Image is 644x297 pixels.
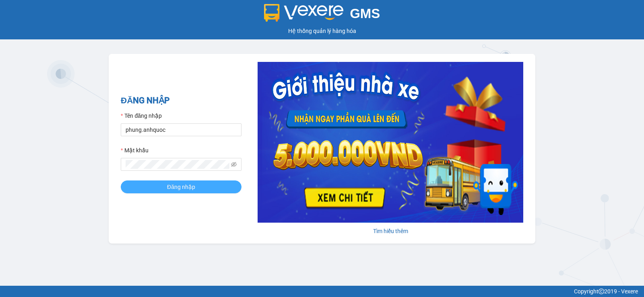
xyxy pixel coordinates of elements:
[121,180,242,193] button: Đăng nhập
[599,289,604,294] span: copyright
[231,162,237,167] span: eye-invisible
[258,227,523,236] div: Tìm hiểu thêm
[258,62,523,223] img: banner-0
[167,182,195,191] span: Đăng nhập
[121,146,149,155] label: Mật khẩu
[121,111,162,120] label: Tên đăng nhập
[126,160,229,169] input: Mật khẩu
[350,6,380,21] span: GMS
[121,94,242,107] h2: ĐĂNG NHẬP
[264,4,344,22] img: logo 2
[2,27,642,35] div: Hệ thống quản lý hàng hóa
[121,123,242,136] input: Tên đăng nhập
[264,12,380,18] a: GMS
[6,287,638,296] div: Copyright 2019 - Vexere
